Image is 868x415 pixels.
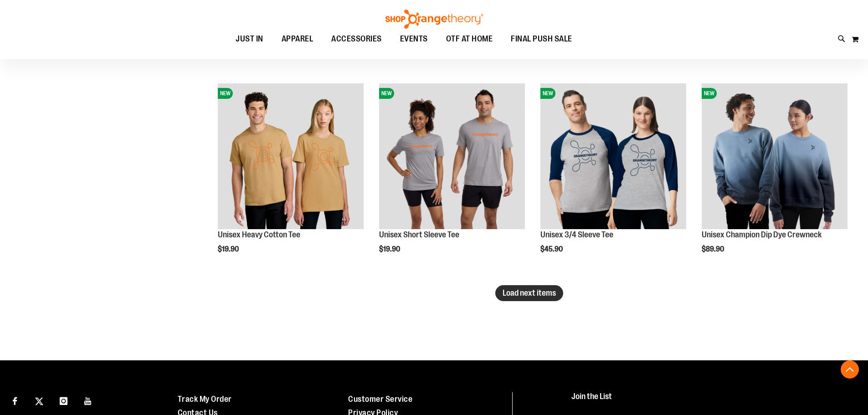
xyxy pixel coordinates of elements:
[502,29,581,50] a: FINAL PUSH SALE
[437,29,502,50] a: OTF AT HOME
[702,83,847,231] a: Unisex Champion Dip Dye CrewneckNEW
[697,79,852,277] div: product
[331,29,382,49] span: ACCESSORIES
[178,395,232,404] a: Track My Order
[379,83,525,229] img: Unisex Short Sleeve Tee
[218,83,364,231] a: Unisex Heavy Cotton TeeNEW
[236,29,263,49] span: JUST IN
[31,392,47,408] a: Visit our X page
[80,392,96,408] a: Visit our Youtube page
[272,29,323,50] a: APPAREL
[35,397,43,405] img: Twitter
[218,88,233,99] span: NEW
[540,245,564,253] span: $45.90
[379,88,394,99] span: NEW
[540,83,686,231] a: Unisex 3/4 Sleeve TeeNEW
[7,392,23,408] a: Visit our Facebook page
[571,392,847,409] h4: Join the List
[702,88,717,99] span: NEW
[379,83,525,231] a: Unisex Short Sleeve TeeNEW
[540,83,686,229] img: Unisex 3/4 Sleeve Tee
[322,29,391,50] a: ACCESSORIES
[536,79,691,277] div: product
[213,79,368,277] div: product
[540,230,613,239] a: Unisex 3/4 Sleeve Tee
[702,245,725,253] span: $89.90
[384,10,484,29] img: Shop Orangetheory
[218,230,300,239] a: Unisex Heavy Cotton Tee
[348,395,412,404] a: Customer Service
[511,29,572,49] span: FINAL PUSH SALE
[56,392,72,408] a: Visit our Instagram page
[400,29,428,49] span: EVENTS
[702,230,822,239] a: Unisex Champion Dip Dye Crewneck
[375,79,529,277] div: product
[841,360,859,379] button: Back To Top
[495,285,563,301] button: Load next items
[446,29,493,49] span: OTF AT HOME
[218,245,240,253] span: $19.90
[226,29,272,49] a: JUST IN
[503,288,556,297] span: Load next items
[218,83,364,229] img: Unisex Heavy Cotton Tee
[540,88,555,99] span: NEW
[379,230,459,239] a: Unisex Short Sleeve Tee
[282,29,313,49] span: APPAREL
[702,83,847,229] img: Unisex Champion Dip Dye Crewneck
[379,245,401,253] span: $19.90
[391,29,437,50] a: EVENTS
